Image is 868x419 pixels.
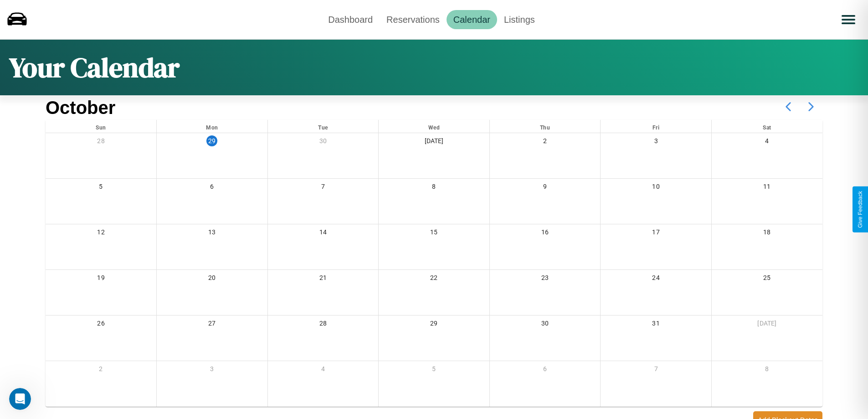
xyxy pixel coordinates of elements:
[46,224,156,243] div: 12
[712,120,822,133] div: Sat
[490,224,601,243] div: 16
[46,316,156,334] div: 26
[206,135,217,146] div: 29
[9,388,31,410] iframe: Intercom live chat
[157,316,267,334] div: 27
[379,316,489,334] div: 29
[490,179,601,197] div: 9
[379,224,489,243] div: 15
[379,133,489,152] div: [DATE]
[379,270,489,289] div: 22
[712,133,822,152] div: 4
[601,133,711,152] div: 3
[46,133,156,152] div: 28
[712,224,822,243] div: 18
[490,270,601,289] div: 23
[268,133,379,152] div: 30
[379,179,489,197] div: 8
[268,270,379,289] div: 21
[497,10,542,29] a: Listings
[712,270,822,289] div: 25
[46,120,156,133] div: Sun
[379,361,489,380] div: 5
[157,120,267,133] div: Mon
[157,224,267,243] div: 13
[857,191,863,228] div: Give Feedback
[380,10,447,29] a: Reservations
[601,120,711,133] div: Fri
[268,361,379,380] div: 4
[46,98,115,118] h2: October
[490,361,601,380] div: 6
[490,316,601,334] div: 30
[321,10,380,29] a: Dashboard
[712,361,822,380] div: 8
[712,316,822,334] div: [DATE]
[447,10,497,29] a: Calendar
[9,49,180,86] h1: Your Calendar
[268,120,379,133] div: Tue
[268,179,379,197] div: 7
[601,316,711,334] div: 31
[46,361,156,380] div: 2
[601,270,711,289] div: 24
[601,179,711,197] div: 10
[268,316,379,334] div: 28
[46,270,156,289] div: 19
[157,270,267,289] div: 20
[379,120,489,133] div: Wed
[490,133,601,152] div: 2
[46,179,156,197] div: 5
[836,7,861,32] button: Open menu
[601,361,711,380] div: 7
[268,224,379,243] div: 14
[712,179,822,197] div: 11
[157,179,267,197] div: 6
[490,120,601,133] div: Thu
[157,361,267,380] div: 3
[601,224,711,243] div: 17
